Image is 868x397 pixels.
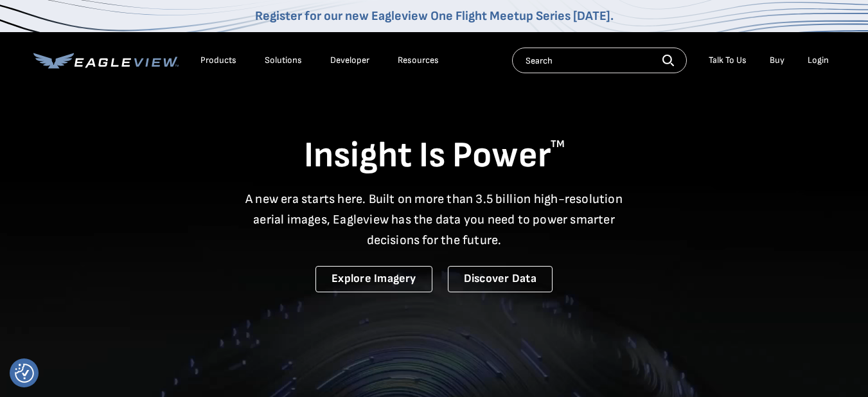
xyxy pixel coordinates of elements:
img: Revisit consent button [15,364,34,383]
p: A new era starts here. Built on more than 3.5 billion high-resolution aerial images, Eagleview ha... [238,189,631,251]
a: Discover Data [448,266,553,292]
div: Resources [398,55,439,66]
div: Talk To Us [709,55,747,66]
h1: Insight Is Power [33,134,835,179]
button: Consent Preferences [15,364,34,383]
a: Register for our new Eagleview One Flight Meetup Series [DATE]. [255,8,614,24]
a: Buy [770,55,784,66]
input: Search [512,48,687,73]
div: Products [200,55,236,66]
a: Developer [330,55,369,66]
div: Solutions [265,55,302,66]
sup: TM [551,138,565,150]
a: Explore Imagery [315,266,432,292]
div: Login [808,55,829,66]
